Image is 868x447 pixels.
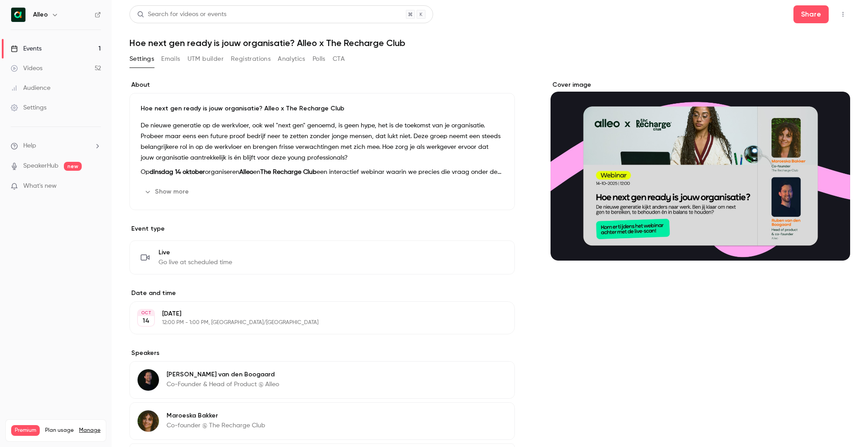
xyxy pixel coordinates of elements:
p: [PERSON_NAME] van den Boogaard [167,370,279,379]
p: Hoe next gen ready is jouw organisatie? Alleo x The Recharge Club [141,104,504,113]
button: UTM builder [188,52,224,66]
div: Search for videos or events [137,10,226,19]
h1: Hoe next gen ready is jouw organisatie? Alleo x The Recharge Club [129,38,850,48]
div: Events [11,44,42,53]
button: Polls [313,52,325,66]
div: Ruben van den Boogaard[PERSON_NAME] van den BoogaardCo-Founder & Head of Product @ Alleo [129,361,515,399]
span: Help [23,141,36,151]
span: new [64,162,82,171]
img: Alleo [11,8,25,22]
p: De nieuwe generatie op de werkvloer, ook wel "next gen" genoemd, is geen hype, het is de toekomst... [141,120,504,163]
span: Premium [11,425,40,436]
label: Speakers [129,349,515,358]
p: 14 [142,316,150,325]
span: Live [159,248,232,257]
button: CTA [333,52,345,66]
p: Co-Founder & Head of Product @ Alleo [167,380,279,389]
div: Settings [11,103,46,112]
button: Share [793,5,829,23]
strong: Alleo [239,169,253,175]
section: Cover image [551,80,850,261]
div: OCT [138,310,154,316]
strong: The Recharge Club [260,169,317,175]
strong: dinsdag 14 oktober [150,169,205,175]
button: Analytics [278,52,305,66]
span: Plan usage [45,427,74,434]
button: Settings [129,52,154,66]
span: Go live at scheduled time [159,258,232,267]
img: Maroeska Bakker [138,410,159,432]
p: 12:00 PM - 1:00 PM, [GEOGRAPHIC_DATA]/[GEOGRAPHIC_DATA] [162,319,467,326]
p: [DATE] [162,309,467,318]
label: Date and time [129,289,515,298]
button: Registrations [231,52,271,66]
div: Maroeska BakkerMaroeska BakkerCo-founder @ The Recharge Club [129,402,515,440]
a: SpeakerHub [23,161,58,171]
a: Manage [79,427,100,434]
p: Op organiseren en een interactief webinar waarin we precies die vraag onder de loep nemen. Met aa... [141,167,504,177]
p: Co-founder @ The Recharge Club [167,421,265,430]
div: Videos [11,64,42,73]
button: Emails [161,52,180,66]
button: Show more [141,185,194,199]
p: Event type [129,224,515,233]
h6: Alleo [33,10,48,19]
li: help-dropdown-opener [11,141,101,151]
div: Audience [11,84,50,93]
label: Cover image [551,80,850,89]
label: About [129,80,515,89]
iframe: Noticeable Trigger [90,182,101,190]
img: Ruben van den Boogaard [138,369,159,391]
p: Maroeska Bakker [167,411,265,420]
span: What's new [23,181,57,191]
